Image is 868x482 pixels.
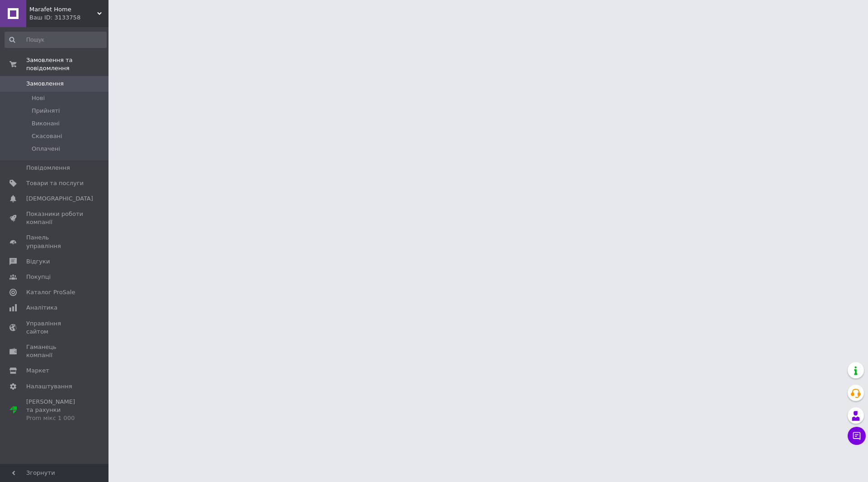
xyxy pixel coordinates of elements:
span: Нові [32,94,45,102]
span: Панель управління [26,234,84,250]
span: Аналітика [26,304,57,312]
span: Каталог ProSale [26,288,75,296]
span: Товари та послуги [26,179,84,187]
span: Показники роботи компанії [26,210,84,226]
span: Налаштування [26,382,72,391]
span: Маркет [26,367,49,375]
span: Скасовані [32,132,62,140]
span: Marafet Home [29,5,97,14]
span: Виконані [32,119,60,128]
span: Повідомлення [26,164,70,172]
button: Чат з покупцем [848,427,866,445]
span: Замовлення [26,80,64,88]
span: Замовлення та повідомлення [26,56,108,72]
span: Гаманець компанії [26,343,84,359]
span: Оплачені [32,145,60,153]
span: [DEMOGRAPHIC_DATA] [26,195,93,203]
div: Prom мікс 1 000 [26,414,84,422]
span: Прийняті [32,107,60,115]
span: Управління сайтом [26,320,84,336]
div: Ваш ID: 3133758 [29,14,108,22]
input: Пошук [5,32,107,48]
span: [PERSON_NAME] та рахунки [26,398,84,423]
span: Відгуки [26,258,50,266]
span: Покупці [26,273,51,281]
